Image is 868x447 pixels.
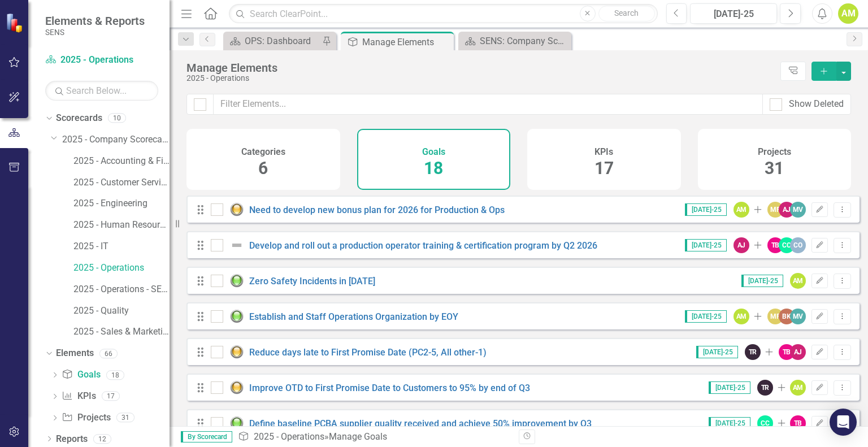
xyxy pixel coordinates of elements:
[790,202,806,218] div: MV
[45,54,158,67] a: 2025 - Operations
[213,94,763,115] input: Filter Elements...
[238,431,510,444] div: » Manage Goals
[362,35,451,49] div: Manage Elements
[73,283,170,296] a: 2025 - Operations - SENS Legacy KPIs
[186,62,775,74] div: Manage Elements
[741,275,783,287] span: [DATE]-25
[62,390,96,403] a: KPIs
[230,203,244,216] img: Yellow: At Risk/Needs Attention
[765,158,784,178] span: 31
[690,3,777,24] button: [DATE]-25
[45,14,145,28] span: Elements & Reports
[480,34,568,48] div: SENS: Company Scorecard
[790,415,806,431] div: TB
[249,383,530,393] a: Improve OTD to First Promise Date to Customers to 95% by end of Q3
[45,81,158,101] input: Search Below...
[696,346,738,358] span: [DATE]-25
[93,434,111,444] div: 12
[230,310,244,323] img: Green: On Track
[757,380,773,396] div: TR
[62,411,110,424] a: Projects
[245,34,319,48] div: OPS: Dashboard
[73,326,170,338] a: 2025 - Sales & Marketing
[56,112,102,125] a: Scorecards
[758,147,791,157] h4: Projects
[62,368,100,381] a: Goals
[745,344,761,360] div: TR
[249,240,597,251] a: Develop and roll out a production operator training & certification program by Q2 2026
[241,147,285,157] h4: Categories
[685,310,727,323] span: [DATE]-25
[116,413,134,423] div: 31
[230,274,244,288] img: Green: On Track
[102,392,120,401] div: 17
[734,309,749,324] div: AM
[73,219,170,232] a: 2025 - Human Resources
[181,431,232,442] span: By Scorecard
[767,309,783,324] div: MF
[73,155,170,168] a: 2025 - Accounting & Finance
[594,147,613,157] h4: KPIs
[230,416,244,430] img: Green: On Track
[598,6,655,21] button: Search
[229,4,657,24] input: Search ClearPoint...
[249,418,592,429] a: Define baseline PCBA supplier quality received and achieve 50% improvement by Q3
[685,239,727,251] span: [DATE]-25
[108,114,126,123] div: 10
[790,380,806,396] div: AM
[230,238,244,252] img: Not Defined
[226,34,319,48] a: OPS: Dashboard
[424,158,443,178] span: 18
[790,309,806,324] div: MV
[779,237,795,253] div: CC
[73,197,170,210] a: 2025 - Engineering
[254,431,324,442] a: 2025 - Operations
[45,28,145,37] small: SENS
[757,415,773,431] div: CC
[422,147,445,157] h4: Goals
[73,176,170,189] a: 2025 - Customer Service
[258,158,268,178] span: 6
[790,273,806,289] div: AM
[73,262,170,275] a: 2025 - Operations
[6,13,25,33] img: ClearPoint Strategy
[99,349,118,358] div: 66
[734,237,749,253] div: AJ
[230,381,244,394] img: Yellow: At Risk/Needs Attention
[779,309,795,324] div: BK
[767,202,783,218] div: MF
[838,3,858,24] button: AM
[614,8,639,18] span: Search
[106,370,124,380] div: 18
[694,7,773,21] div: [DATE]-25
[830,409,857,436] div: Open Intercom Messenger
[790,344,806,360] div: AJ
[767,237,783,253] div: TB
[186,74,775,83] div: 2025 - Operations
[249,276,375,287] a: Zero Safety Incidents in [DATE]
[249,311,458,322] a: Establish and Staff Operations Organization by EOY
[56,433,88,446] a: Reports
[56,347,94,360] a: Elements
[685,203,727,216] span: [DATE]-25
[62,133,170,146] a: 2025 - Company Scorecard
[73,240,170,253] a: 2025 - IT
[709,417,750,429] span: [DATE]-25
[779,202,795,218] div: AJ
[779,344,795,360] div: TB
[789,98,844,111] div: Show Deleted
[249,347,487,358] a: Reduce days late to First Promise Date (PC2-5, All other-1)
[73,305,170,318] a: 2025 - Quality
[790,237,806,253] div: CO
[709,381,750,394] span: [DATE]-25
[461,34,568,48] a: SENS: Company Scorecard
[249,205,505,215] a: Need to develop new bonus plan for 2026 for Production & Ops
[594,158,614,178] span: 17
[734,202,749,218] div: AM
[230,345,244,359] img: Yellow: At Risk/Needs Attention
